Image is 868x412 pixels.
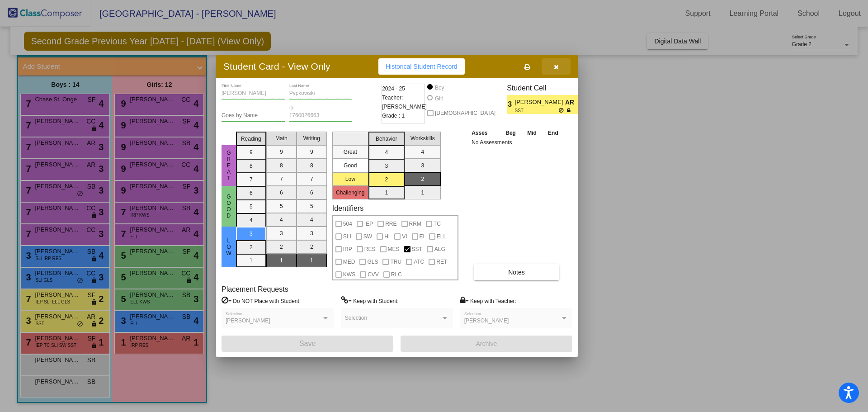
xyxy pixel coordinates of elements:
[222,113,285,119] input: goes by name
[289,113,353,119] input: Enter ID
[332,204,363,213] label: Identifiers
[368,269,379,280] span: CVV
[434,244,445,255] span: ALG
[382,93,427,111] span: Teacher: [PERSON_NAME]
[507,84,585,92] h3: Student Cell
[469,138,564,147] td: No Assessments
[343,269,355,280] span: KWS
[391,269,402,280] span: RLC
[436,256,447,267] span: RET
[434,95,443,103] div: Girl
[343,256,355,267] span: MED
[409,218,421,229] span: RRM
[434,84,444,92] div: Boy
[363,231,372,242] span: SW
[225,194,233,219] span: Good
[367,256,378,267] span: GLS
[522,128,542,138] th: Mid
[402,231,407,242] span: VI
[412,244,422,255] span: SST
[515,98,565,107] span: [PERSON_NAME]
[476,340,497,347] span: Archive
[414,256,424,267] span: ATC
[225,237,233,256] span: Low
[578,99,585,110] span: 2
[222,296,301,305] label: = Do NOT Place with Student:
[507,99,514,110] span: 3
[226,317,270,324] span: [PERSON_NAME]
[500,128,521,138] th: Beg
[401,336,572,352] button: Archive
[382,111,405,120] span: Grade : 1
[299,340,316,347] span: Save
[469,128,500,138] th: Asses
[388,244,400,255] span: MES
[565,98,578,107] span: AR
[222,285,288,294] label: Placement Requests
[437,231,446,242] span: ELL
[420,231,425,242] span: EI
[341,296,399,305] label: = Keep with Student:
[343,218,352,229] span: 504
[460,296,516,305] label: = Keep with Teacher:
[474,264,559,280] button: Notes
[378,58,465,75] button: Historical Student Record
[385,218,396,229] span: RRE
[542,128,564,138] th: End
[343,244,352,255] span: IRP
[225,150,233,181] span: Great
[434,218,441,229] span: TC
[343,231,351,242] span: SLI
[508,269,525,276] span: Notes
[435,108,495,118] span: [DEMOGRAPHIC_DATA]
[515,107,559,114] span: SST
[382,84,405,93] span: 2024 - 25
[390,256,401,267] span: TRU
[364,244,376,255] span: RES
[223,61,330,72] h3: Student Card - View Only
[386,63,458,70] span: Historical Student Record
[222,336,393,352] button: Save
[364,218,373,229] span: IEP
[384,231,390,242] span: HI
[464,317,509,324] span: [PERSON_NAME]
